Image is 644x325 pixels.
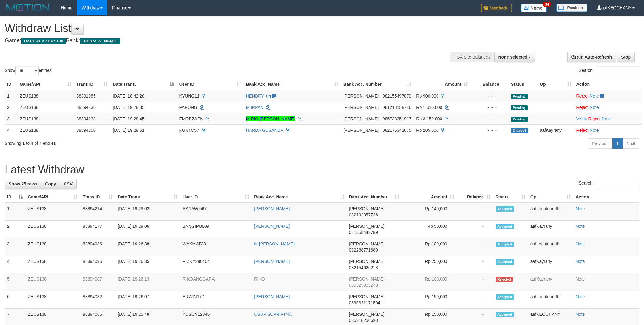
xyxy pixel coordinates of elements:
td: [DATE] 19:26:35 [115,256,180,273]
th: Status: activate to sort column ascending [493,191,528,203]
span: Pending [511,105,528,110]
span: Copy [45,181,56,186]
td: Rp 100,000 [402,238,457,256]
div: - - - [473,104,506,110]
td: - [457,238,493,256]
div: - - - [473,116,506,122]
span: Accepted [496,259,514,265]
a: 1 [612,138,623,149]
td: ZEUS138 [25,273,80,291]
td: Rp 50,000 [402,221,457,238]
a: Verify [576,116,587,121]
th: Status [508,79,537,90]
td: Rp 150,000 [402,291,457,309]
td: [DATE] 19:28:06 [115,221,180,238]
td: [DATE] 19:29:02 [115,203,180,221]
a: HARDA GUSANDA [246,128,283,133]
th: Bank Acc. Number: activate to sort column ascending [347,191,402,203]
span: 34 [543,2,551,7]
th: Date Trans.: activate to sort column descending [110,79,177,90]
span: Rp 900.000 [416,94,438,98]
a: Note [576,206,585,211]
a: RIKO [254,277,265,281]
td: - [457,273,493,291]
a: Note [590,128,599,133]
td: 1 [5,90,17,102]
span: Rp 205.000 [416,128,438,133]
span: KYUNG11 [179,94,199,98]
span: CSV [64,181,73,186]
td: 88894214 [80,203,115,221]
input: Search: [596,179,639,188]
td: 88894177 [80,221,115,238]
td: ZEUS138 [25,291,80,309]
a: Run Auto-Refresh [567,52,616,62]
td: aafLoeutnarath [528,203,573,221]
td: 4 [5,256,25,273]
span: Accepted [496,312,514,317]
span: [PERSON_NAME] [343,128,379,133]
td: Rp 250,000 [402,256,457,273]
td: - [457,203,493,221]
a: Note [576,241,585,246]
td: ZEUS138 [17,124,74,136]
a: [PERSON_NAME] [254,206,290,211]
span: Rejected [496,277,513,282]
td: ZEUS138 [25,203,80,221]
button: None selected [494,52,535,62]
th: Amount: activate to sort column ascending [402,191,457,203]
span: Copy 082288771680 to clipboard [349,248,378,252]
img: MOTION_logo.png [5,3,52,12]
td: 6 [5,291,25,309]
a: Note [590,94,599,98]
span: [PERSON_NAME] [343,94,379,98]
th: Balance: activate to sort column ascending [457,191,493,203]
a: Note [576,294,585,299]
th: Op: activate to sort column ascending [528,191,573,203]
th: Date Trans.: activate to sort column ascending [115,191,180,203]
span: Copy 081218158746 to clipboard [383,105,411,110]
span: Accepted [496,294,514,300]
th: Amount: activate to sort column ascending [414,79,470,90]
span: [PERSON_NAME] [349,312,385,317]
label: Show entries [5,66,52,75]
td: ZEUS138 [25,221,80,238]
span: Accepted [496,242,514,247]
label: Search: [579,179,639,188]
img: Feedback.jpg [481,4,512,12]
a: Note [590,105,599,110]
span: 88894238 [76,116,95,121]
td: · [574,90,642,102]
a: HENDRY [246,94,264,98]
th: Bank Acc. Name: activate to sort column ascending [252,191,346,203]
a: Previous [588,138,613,149]
img: Button%20Memo.svg [521,4,547,12]
a: Reject [576,105,589,110]
a: Show 25 rows [5,179,41,189]
span: [DATE] 19:28:45 [113,116,144,121]
span: 88894250 [76,128,95,133]
span: Copy 082176342675 to clipboard [383,128,411,133]
td: ZEUS138 [25,238,80,256]
td: - [457,221,493,238]
span: OXPLAY > ZEUS138 [21,38,66,44]
a: USUP SUPRIATNA [254,312,292,317]
td: RIZKY280404 [180,256,252,273]
td: 88894036 [80,238,115,256]
td: WAKMAT38 [180,238,252,256]
span: [PERSON_NAME] [349,259,385,264]
span: PAPONG [179,105,197,110]
a: Copy [41,179,60,189]
th: Bank Acc. Number: activate to sort column ascending [341,79,414,90]
th: Game/API: activate to sort column ascending [25,191,80,203]
a: M [PERSON_NAME] [254,241,295,246]
td: 2 [5,102,17,113]
span: Pending [511,117,528,122]
div: Showing 1 to 4 of 4 entries [5,138,264,146]
span: [PERSON_NAME] [349,206,385,211]
img: panduan.png [556,4,587,12]
h1: Withdraw List [5,22,423,35]
td: 88894096 [80,256,115,273]
span: Accepted [496,206,514,212]
span: 88891985 [76,94,95,98]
